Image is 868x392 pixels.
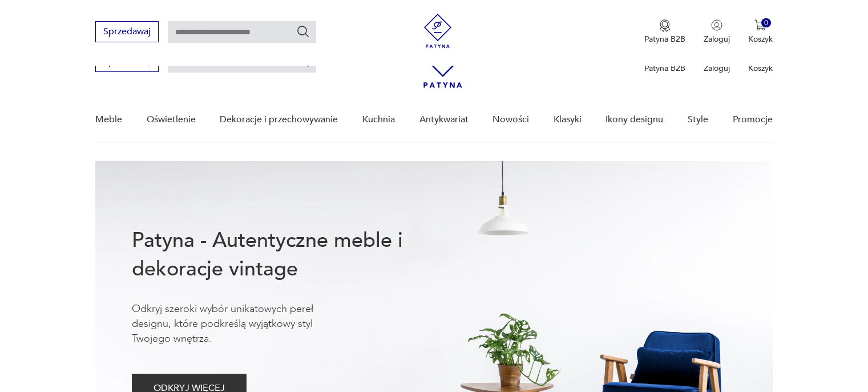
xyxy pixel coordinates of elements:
[748,63,773,74] p: Koszyk
[711,19,722,31] img: Ikonka użytkownika
[659,19,671,32] img: Ikona medalu
[220,98,338,142] a: Dekoracje i przechowywanie
[95,58,159,66] a: Sprzedawaj
[644,19,685,45] button: Patyna B2B
[644,34,685,45] p: Patyna B2B
[605,98,663,142] a: Ikony designu
[733,98,773,142] a: Promocje
[761,18,771,28] div: 0
[95,29,159,37] a: Sprzedawaj
[754,19,766,31] img: Ikona koszyka
[421,14,455,48] img: Patyna - sklep z meblami i dekoracjami vintage
[296,25,310,38] button: Szukaj
[704,63,730,74] p: Zaloguj
[95,21,159,42] button: Sprzedawaj
[748,34,773,45] p: Koszyk
[688,98,708,142] a: Style
[554,98,582,142] a: Klasyki
[95,98,122,142] a: Meble
[704,19,730,45] button: Zaloguj
[748,19,773,45] button: 0Koszyk
[362,98,395,142] a: Kuchnia
[644,63,685,74] p: Patyna B2B
[132,302,349,346] p: Odkryj szeroki wybór unikatowych pereł designu, które podkreślą wyjątkowy styl Twojego wnętrza.
[644,19,685,45] a: Ikona medaluPatyna B2B
[704,34,730,45] p: Zaloguj
[492,98,529,142] a: Nowości
[132,226,440,283] h1: Patyna - Autentyczne meble i dekoracje vintage
[147,98,196,142] a: Oświetlenie
[419,98,469,142] a: Antykwariat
